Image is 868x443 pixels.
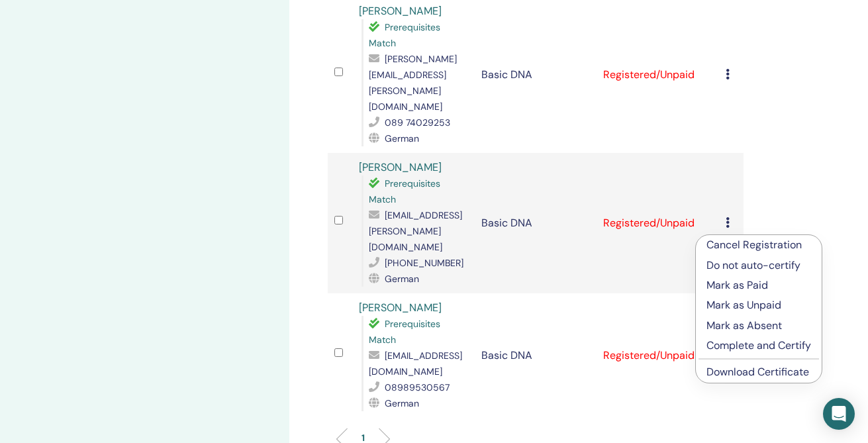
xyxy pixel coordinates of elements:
[385,117,450,128] span: 089 74029253
[475,153,597,293] td: Basic DNA
[369,209,462,253] span: [EMAIL_ADDRESS][PERSON_NAME][DOMAIN_NAME]
[369,21,440,49] span: Prerequisites Match
[706,258,811,273] p: Do not auto-certify
[359,160,442,174] a: [PERSON_NAME]
[706,277,811,293] p: Mark as Paid
[706,365,809,379] a: Download Certificate
[369,177,440,205] span: Prerequisites Match
[706,237,811,253] p: Cancel Registration
[369,318,440,346] span: Prerequisites Match
[706,338,811,354] p: Complete and Certify
[385,397,419,409] span: German
[385,273,419,285] span: German
[823,398,855,430] div: Open Intercom Messenger
[385,257,463,269] span: [PHONE_NUMBER]
[706,318,811,334] p: Mark as Absent
[475,293,597,418] td: Basic DNA
[359,301,442,315] a: [PERSON_NAME]
[359,4,442,18] a: [PERSON_NAME]
[369,350,462,377] span: [EMAIL_ADDRESS][DOMAIN_NAME]
[369,53,457,113] span: [PERSON_NAME][EMAIL_ADDRESS][PERSON_NAME][DOMAIN_NAME]
[706,297,811,313] p: Mark as Unpaid
[385,381,450,393] span: 08989530567
[385,132,419,144] span: German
